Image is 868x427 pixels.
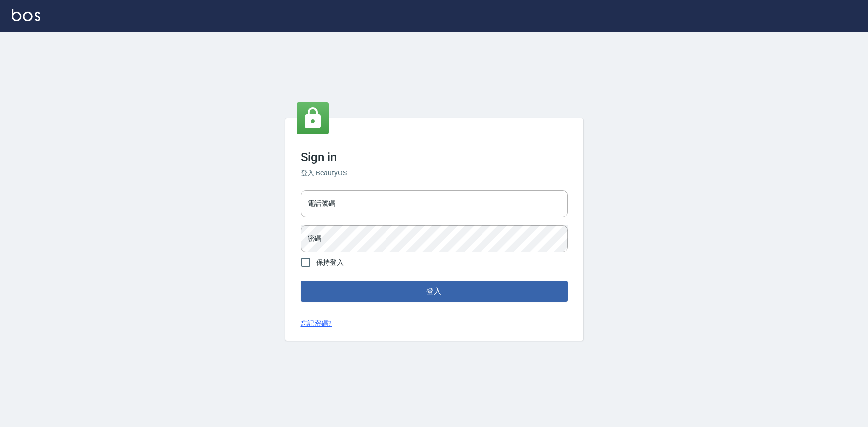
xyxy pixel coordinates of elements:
span: 保持登入 [316,257,344,268]
button: 登入 [301,281,568,302]
h6: 登入 BeautyOS [301,168,568,178]
h3: Sign in [301,150,568,164]
a: 忘記密碼? [301,318,332,329]
img: Logo [12,9,40,21]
